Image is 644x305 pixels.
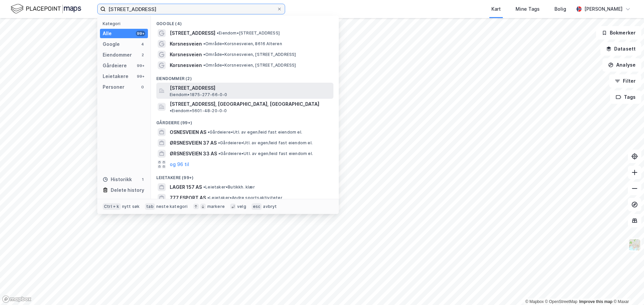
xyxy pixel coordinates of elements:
[140,42,145,47] div: 4
[628,238,641,251] img: Z
[151,71,339,83] div: Eiendommer (2)
[103,21,148,26] div: Kategori
[103,51,132,59] div: Eiendommer
[584,5,623,13] div: [PERSON_NAME]
[602,58,641,72] button: Analyse
[207,195,209,200] span: •
[579,299,612,304] a: Improve this map
[103,62,127,70] div: Gårdeiere
[170,40,202,48] span: Korsnesveien
[103,83,124,91] div: Personer
[106,4,277,14] input: Søk på adresse, matrikkel, gårdeiere, leietakere eller personer
[203,184,255,190] span: Leietaker • Butikkh. klær
[596,26,641,40] button: Bokmerker
[103,29,112,37] div: Alle
[203,184,205,189] span: •
[610,90,641,104] button: Tags
[170,160,189,168] button: og 96 til
[122,204,140,209] div: nytt søk
[170,150,217,158] span: ØRSNESVEIEN 33 AS
[170,194,206,202] span: 777 ESPORT AS
[218,140,313,146] span: Gårdeiere • Utl. av egen/leid fast eiendom el.
[103,203,121,210] div: Ctrl + k
[600,42,641,56] button: Datasett
[103,72,128,80] div: Leietakere
[525,299,544,304] a: Mapbox
[554,5,566,13] div: Bolig
[218,140,220,145] span: •
[151,170,339,182] div: Leietakere (99+)
[151,16,339,28] div: Google (4)
[151,115,339,127] div: Gårdeiere (99+)
[491,5,501,13] div: Kart
[203,41,282,47] span: Område • Korsnesveien, 8616 Alteren
[170,108,172,113] span: •
[103,40,120,48] div: Google
[136,31,145,36] div: 99+
[170,139,217,147] span: ØRSNESVEIEN 37 AS
[170,108,227,113] span: Eiendom • 5601-48-20-0-0
[170,183,202,191] span: LAGER 157 AS
[11,3,81,15] img: logo.f888ab2527a4732fd821a326f86c7f29.svg
[140,177,145,182] div: 1
[237,204,246,209] div: velg
[609,74,641,88] button: Filter
[203,41,205,46] span: •
[263,204,277,209] div: avbryt
[170,92,227,97] span: Eiendom • 1875-277-66-0-0
[111,186,144,194] div: Delete history
[207,195,282,201] span: Leietaker • Andre sportsaktiviteter
[156,204,188,209] div: neste kategori
[203,52,296,57] span: Område • Korsnesveien, [STREET_ADDRESS]
[610,273,644,305] div: Kontrollprogram for chat
[217,30,280,36] span: Eiendom • [STREET_ADDRESS]
[203,63,205,68] span: •
[217,30,219,35] span: •
[207,204,225,209] div: markere
[140,52,145,58] div: 2
[203,52,205,57] span: •
[136,74,145,79] div: 99+
[545,299,578,304] a: OpenStreetMap
[218,151,220,156] span: •
[170,51,202,59] span: Korsnesveien
[516,5,540,13] div: Mine Tags
[2,295,32,303] a: Mapbox homepage
[170,100,319,108] span: [STREET_ADDRESS], [GEOGRAPHIC_DATA], [GEOGRAPHIC_DATA]
[170,128,206,136] span: OSNESVEIEN AS
[170,61,202,69] span: Korsnesveien
[218,151,313,156] span: Gårdeiere • Utl. av egen/leid fast eiendom el.
[136,63,145,68] div: 99+
[203,63,296,68] span: Område • Korsnesveien, [STREET_ADDRESS]
[140,84,145,90] div: 0
[208,130,302,135] span: Gårdeiere • Utl. av egen/leid fast eiendom el.
[610,273,644,305] iframe: Chat Widget
[103,175,132,183] div: Historikk
[170,29,215,37] span: [STREET_ADDRESS]
[170,84,331,92] span: [STREET_ADDRESS]
[208,130,210,135] span: •
[252,203,262,210] div: esc
[145,203,155,210] div: tab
